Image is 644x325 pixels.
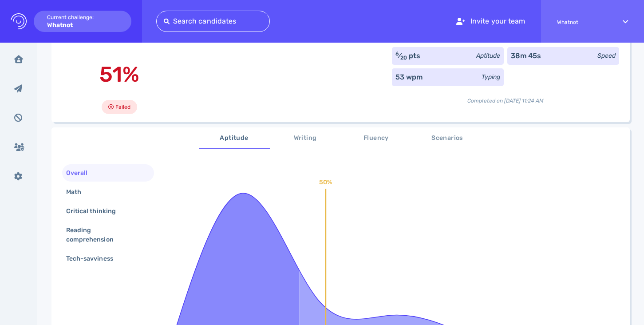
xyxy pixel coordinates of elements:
[400,55,407,61] sub: 20
[64,186,92,198] div: Math
[64,224,145,246] div: Reading comprehension
[417,133,478,144] span: Scenarios
[511,51,541,61] div: 38m 45s
[64,166,98,179] div: Overall
[557,19,607,25] span: Whatnot
[395,72,423,83] div: 53 wpm
[64,205,126,218] div: Critical thinking
[99,62,139,87] span: 51%
[64,252,124,265] div: Tech-savviness
[319,178,332,186] text: 50%
[395,51,420,61] div: ⁄ pts
[395,51,399,57] sup: 6
[392,90,619,105] div: Completed on [DATE] 11:24 AM
[346,133,407,144] span: Fluency
[476,51,500,60] div: Aptitude
[482,72,500,82] div: Typing
[275,133,336,144] span: Writing
[115,102,130,112] span: Failed
[204,133,265,144] span: Aptitude
[597,51,616,60] div: Speed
